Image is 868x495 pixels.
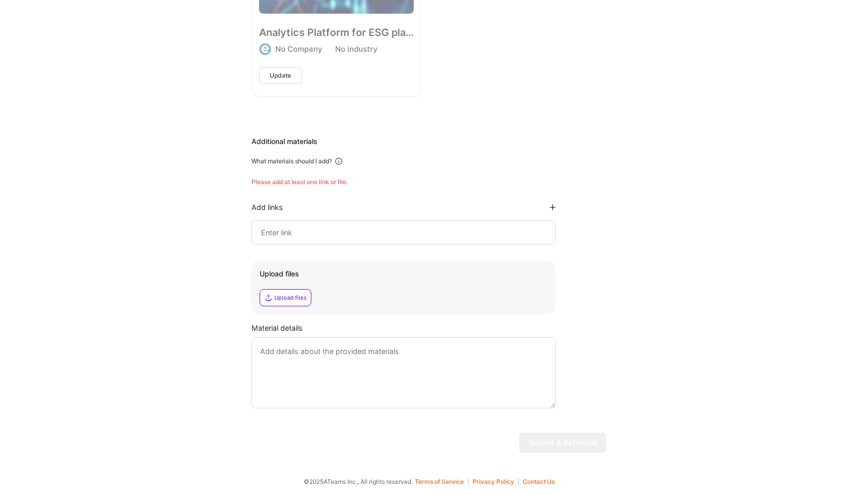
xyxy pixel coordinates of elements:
[519,433,606,453] button: Submit & Schedule
[473,478,519,485] button: Privacy Policy
[274,294,307,302] div: Upload files
[251,157,332,165] div: What materials should I add?
[415,478,468,485] button: Terms of Service
[251,323,606,333] div: Material details
[251,178,606,186] div: Please add at least one link or file.
[270,71,291,80] span: Update
[251,202,283,212] div: Add links
[264,294,272,302] i: icon Upload2
[260,226,547,238] input: Enter link
[259,67,302,84] button: Update
[550,204,556,210] i: icon PlusBlackFlat
[260,269,548,279] div: Upload files
[334,157,343,166] i: icon Info
[251,136,606,147] div: Additional materials
[523,478,555,485] button: Contact Us
[304,476,413,487] span: © 2025 ATeams Inc., All rights reserved.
